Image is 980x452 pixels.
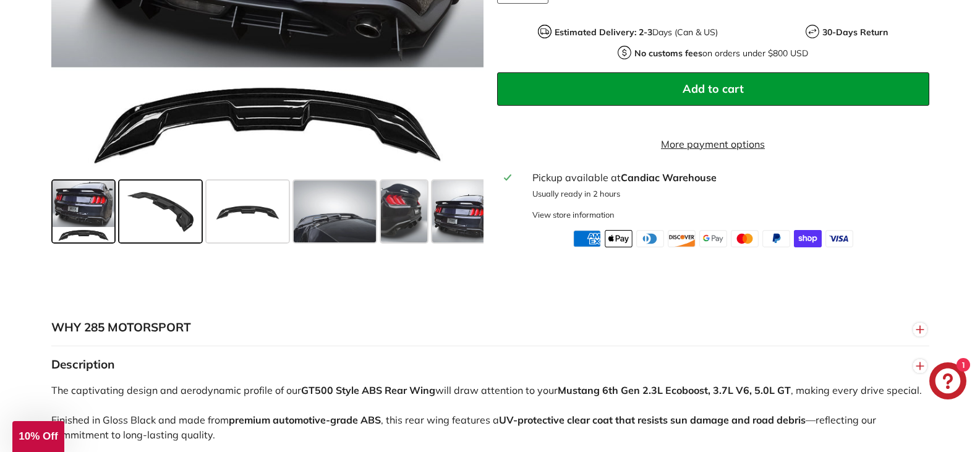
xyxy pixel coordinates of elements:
img: paypal [762,230,790,247]
p: Usually ready in 2 hours [532,188,921,200]
strong: premium automotive-grade ABS [229,414,381,426]
img: diners_club [636,230,664,247]
span: Add to cart [683,82,744,96]
strong: Estimated Delivery: 2-3 [555,27,652,38]
div: View store information [532,209,615,221]
strong: Mustang 6th Gen 2.3L Ecoboost, 3.7L V6, 5.0L GT [558,384,791,396]
inbox-online-store-chat: Shopify online store chat [926,362,970,403]
p: Days (Can & US) [555,26,718,39]
button: WHY 285 MOTORSPORT [51,309,929,346]
strong: Rear Wing [385,384,435,396]
div: 10% Off [12,421,64,452]
strong: UV-protective clear coat that resists sun damage and road debris [499,414,806,426]
img: discover [668,230,696,247]
img: apple_pay [605,230,633,247]
img: master [731,230,759,247]
strong: 30-Days Return [822,27,888,38]
span: 10% Off [19,430,58,442]
button: Description [51,346,929,383]
strong: Candiac Warehouse [621,171,717,184]
strong: No customs fees [634,48,702,59]
img: visa [825,230,853,247]
p: on orders under $800 USD [634,47,808,60]
img: google_pay [699,230,727,247]
img: american_express [573,230,601,247]
img: shopify_pay [794,230,822,247]
strong: GT500 Style [301,384,359,396]
strong: ABS [362,384,382,396]
button: Add to cart [497,72,929,106]
div: Pickup available at [532,170,921,185]
a: More payment options [497,137,929,151]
